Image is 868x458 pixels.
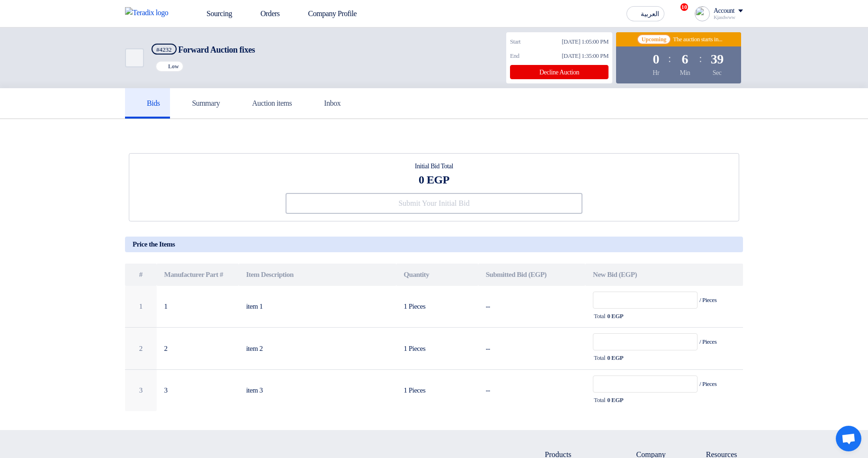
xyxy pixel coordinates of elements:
h5: Price the Items [125,237,743,252]
span: 0 EGP [607,311,623,321]
div: End [510,51,519,61]
th: New Bid (EGP) [585,264,743,286]
th: Manufacturer Part # [157,264,239,286]
td: 1 Pieces [396,369,478,411]
a: Open chat [836,426,861,451]
td: 2 [157,328,239,370]
div: The auction starts in... [673,36,722,44]
h5: Forward Auction fixes [152,44,255,55]
td: item 1 [239,286,396,328]
div: 0 [653,53,659,66]
div: Decline Auction [510,65,608,79]
h5: Summary [180,99,220,108]
div: Initial Bid Total [286,161,583,171]
span: 0 EGP [607,395,623,405]
div: : [699,50,702,67]
th: Quantity [396,264,478,286]
td: 1 [157,286,239,328]
td: -- [478,328,585,370]
th: Submitted Bid (EGP) [478,264,585,286]
span: Total [594,353,605,363]
div: [DATE] 1:35:00 PM [562,51,608,61]
td: 3 [157,369,239,411]
span: Total [594,311,605,321]
td: -- [478,369,585,411]
div: : [668,50,671,67]
a: Orders [240,3,287,24]
div: 0 EGP [286,171,583,188]
h5: Bids [135,99,160,108]
h5: Inbox [313,99,340,108]
a: Bids [125,88,170,119]
a: Inbox [302,88,351,119]
div: Hr [653,68,659,78]
div: #4232 [156,46,172,53]
span: Total [594,395,605,405]
div: [DATE] 1:05:00 PM [562,37,608,46]
td: -- [478,286,585,328]
div: Sec [713,68,722,78]
th: # [125,264,157,286]
div: Min [680,68,690,78]
td: 3 [125,369,157,411]
div: Kjasdwww [714,15,743,20]
img: Teradix logo [125,7,174,18]
span: / Pieces [699,379,716,389]
a: Summary [170,88,230,119]
h5: Auction items [241,99,292,108]
td: 2 [125,328,157,370]
div: 39 [711,53,724,66]
span: 10 [680,3,688,11]
span: العربية [641,11,659,18]
span: Forward Auction fixes [178,45,255,55]
span: Low [168,63,179,70]
div: Account [714,7,734,15]
span: / Pieces [699,337,716,347]
a: Sourcing [186,3,240,24]
td: item 2 [239,328,396,370]
td: 1 [125,286,157,328]
div: Start [510,37,520,46]
img: profile_test.png [695,6,710,21]
div: 6 [682,53,689,66]
td: item 3 [239,369,396,411]
a: Company Profile [287,3,365,24]
span: Upcoming [637,34,671,45]
td: 1 Pieces [396,286,478,328]
a: Auction items [230,88,302,119]
button: Submit Your Initial Bid [286,193,583,214]
button: العربية [626,6,664,21]
th: Item Description [239,264,396,286]
span: 0 EGP [607,353,623,363]
td: 1 Pieces [396,328,478,370]
span: / Pieces [699,295,716,305]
